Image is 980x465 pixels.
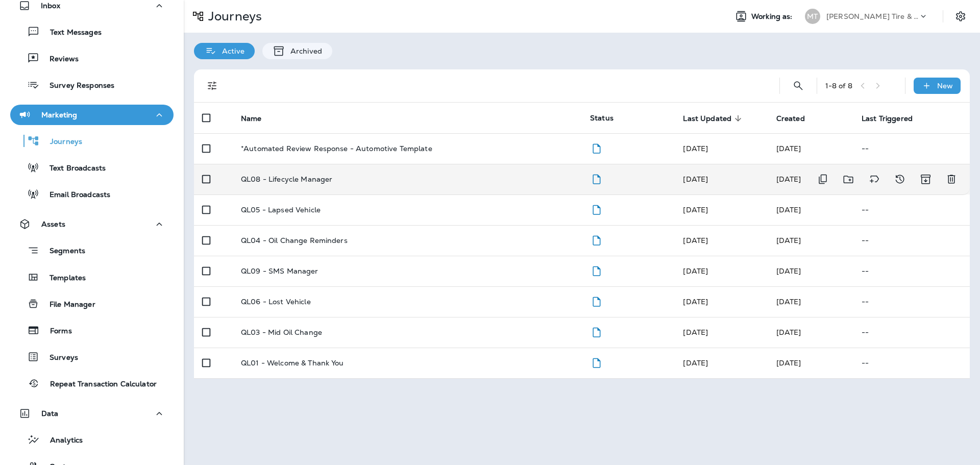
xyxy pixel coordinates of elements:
[776,114,818,123] span: Created
[864,169,885,190] button: Add tags
[776,297,801,306] span: Frank Carreno
[683,266,708,276] span: Frank Carreno
[10,21,174,42] button: Text Messages
[40,436,83,446] p: Analytics
[241,175,332,183] p: QL08 - Lifecycle Manager
[788,76,808,96] button: Search Journeys
[862,298,962,306] p: --
[241,328,322,336] p: QL03 - Mid Oil Change
[776,114,805,123] span: Created
[241,267,318,275] p: QL09 - SMS Manager
[805,9,820,24] div: MT
[241,359,344,367] p: QL01 - Welcome & Thank You
[890,169,910,190] button: View Changelog
[683,297,708,306] span: Frank Carreno
[862,328,962,336] p: --
[683,236,708,245] span: Frank Carreno
[776,175,801,184] span: Frank Carreno
[39,353,78,363] p: Surveys
[941,169,962,190] button: Delete
[10,130,174,152] button: Journeys
[39,247,85,257] p: Segments
[590,357,603,366] span: Draft
[39,81,114,91] p: Survey Responses
[10,183,174,205] button: Email Broadcasts
[951,7,970,26] button: Settings
[41,409,59,418] p: Data
[40,327,72,336] p: Forms
[590,174,603,183] span: Draft
[937,82,953,90] p: New
[683,328,708,337] span: Frank Carreno
[683,205,708,214] span: Frank Carreno
[241,236,348,244] p: QL04 - Oil Change Reminders
[10,429,174,450] button: Analytics
[39,190,110,200] p: Email Broadcasts
[590,113,614,123] span: Status
[39,274,86,283] p: Templates
[776,236,801,245] span: Frank Carreno
[825,82,852,90] div: 1 - 8 of 8
[40,380,157,389] p: Repeat Transaction Calculator
[241,114,262,123] span: Name
[241,298,311,306] p: QL06 - Lost Vehicle
[683,144,708,153] span: Frank Carreno
[202,76,223,96] button: Filters
[41,111,77,119] p: Marketing
[10,266,174,288] button: Templates
[862,144,962,153] p: --
[10,157,174,178] button: Text Broadcasts
[39,164,106,174] p: Text Broadcasts
[751,12,795,21] span: Working as:
[813,169,833,190] button: Duplicate
[10,320,174,341] button: Forms
[590,235,603,244] span: Draft
[862,267,962,275] p: --
[838,169,859,190] button: Move to folder
[41,2,60,10] p: Inbox
[285,47,322,55] p: Archived
[241,144,432,153] p: *Automated Review Response - Automotive Template
[590,265,603,275] span: Draft
[217,47,244,55] p: Active
[683,175,708,184] span: Frank Carreno
[10,214,174,234] button: Assets
[862,236,962,244] p: --
[10,239,174,261] button: Segments
[683,114,745,123] span: Last Updated
[39,55,79,64] p: Reviews
[40,137,82,147] p: Journeys
[10,403,174,424] button: Data
[10,346,174,368] button: Surveys
[862,114,913,123] span: Last Triggered
[40,28,102,38] p: Text Messages
[776,266,801,276] span: Frank Carreno
[683,358,708,368] span: Frank Carreno
[10,47,174,69] button: Reviews
[776,358,801,368] span: Frank Carreno
[10,373,174,394] button: Repeat Transaction Calculator
[39,300,95,310] p: File Manager
[590,296,603,305] span: Draft
[590,143,603,152] span: Draft
[826,12,918,20] p: [PERSON_NAME] Tire & Auto
[915,169,936,190] button: Archive
[241,206,321,214] p: QL05 - Lapsed Vehicle
[776,144,801,153] span: Frank Carreno
[10,74,174,95] button: Survey Responses
[590,327,603,336] span: Draft
[683,114,731,123] span: Last Updated
[862,114,926,123] span: Last Triggered
[241,114,275,123] span: Name
[776,328,801,337] span: Frank Carreno
[590,204,603,213] span: Draft
[776,205,801,214] span: Frank Carreno
[204,9,262,24] p: Journeys
[862,206,962,214] p: --
[41,220,65,228] p: Assets
[862,359,962,367] p: --
[10,105,174,125] button: Marketing
[10,293,174,314] button: File Manager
